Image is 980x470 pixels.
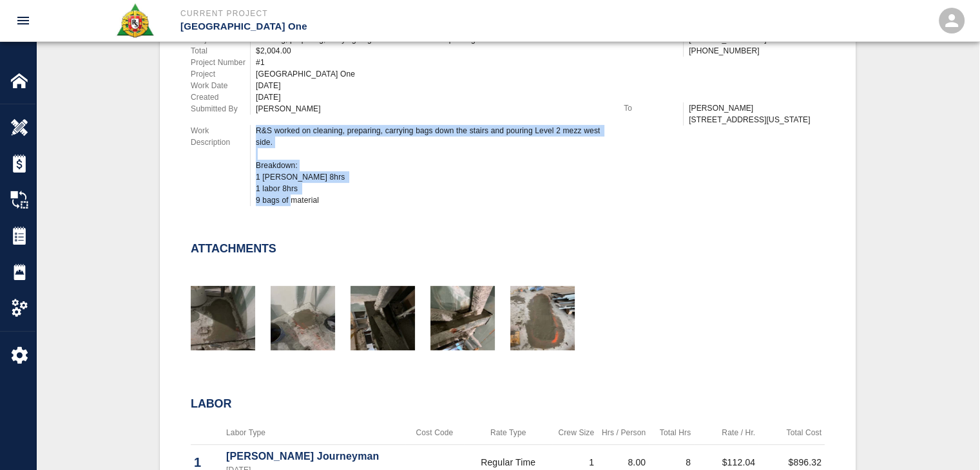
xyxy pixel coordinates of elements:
[191,68,250,80] p: Project
[180,19,560,34] p: [GEOGRAPHIC_DATA] One
[552,421,597,445] th: Crew Size
[510,286,575,350] img: thumbnail
[624,102,683,114] p: To
[689,114,825,126] p: [STREET_ADDRESS][US_STATE]
[256,103,608,115] div: [PERSON_NAME]
[351,286,415,350] img: thumbnail
[256,45,608,57] div: $2,004.00
[191,103,250,115] p: Submitted By
[191,45,250,57] p: Total
[191,242,276,256] h2: Attachments
[8,5,39,36] button: open drawer
[597,421,649,445] th: Hrs / Person
[256,125,608,206] div: R&S worked on cleaning, preparing, carrying bags down the stairs and pouring Level 2 mezz west si...
[694,421,758,445] th: Rate / Hr.
[191,286,255,350] img: thumbnail
[256,80,608,91] div: [DATE]
[689,102,825,114] p: [PERSON_NAME]
[271,286,335,350] img: thumbnail
[226,449,402,464] p: [PERSON_NAME] Journeyman
[689,45,825,57] p: [PHONE_NUMBER]
[256,68,608,80] div: [GEOGRAPHIC_DATA] One
[115,3,155,39] img: Roger & Sons Concrete
[256,57,608,68] div: #1
[191,125,250,148] p: Work Description
[430,286,495,350] img: thumbnail
[916,408,980,470] iframe: Chat Widget
[191,397,825,411] h2: Labor
[649,421,694,445] th: Total Hrs
[191,57,250,68] p: Project Number
[758,421,825,445] th: Total Cost
[180,8,560,19] p: Current Project
[191,91,250,103] p: Created
[256,91,608,103] div: [DATE]
[464,421,552,445] th: Rate Type
[191,80,250,91] p: Work Date
[405,421,464,445] th: Cost Code
[223,421,405,445] th: Labor Type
